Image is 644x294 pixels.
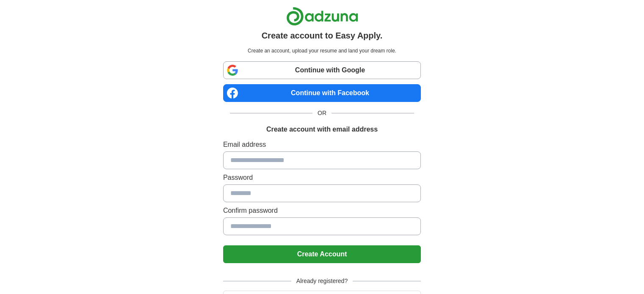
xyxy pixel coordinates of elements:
h1: Create account to Easy Apply. [262,29,383,42]
button: Create Account [223,245,421,263]
label: Email address [223,140,421,150]
a: Continue with Facebook [223,84,421,102]
p: Create an account, upload your resume and land your dream role. [225,47,419,55]
span: Already registered? [291,277,353,286]
span: OR [312,109,332,118]
label: Password [223,173,421,183]
h1: Create account with email address [266,124,378,135]
img: Adzuna logo [286,7,358,26]
label: Confirm password [223,206,421,216]
a: Continue with Google [223,61,421,79]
